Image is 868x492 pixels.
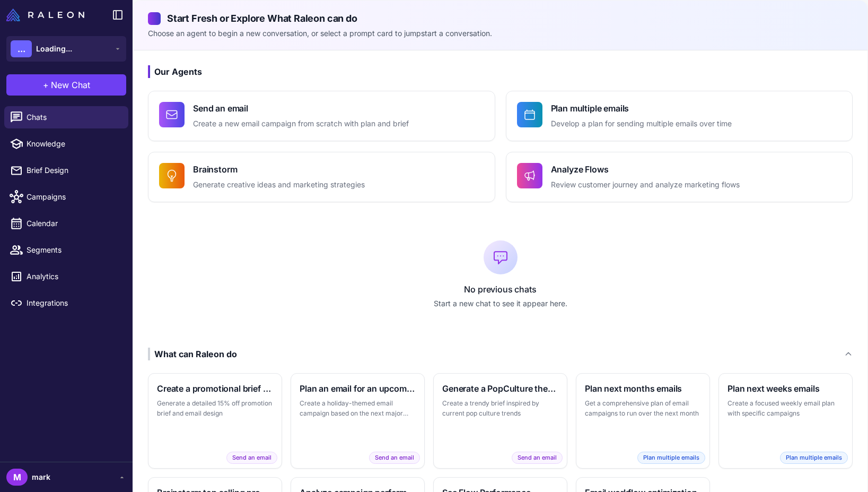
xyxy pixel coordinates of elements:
[300,398,416,419] p: Create a holiday-themed email campaign based on the next major holiday
[27,111,120,123] span: Chats
[442,398,558,419] p: Create a trendy brief inspired by current pop culture trends
[51,79,90,91] span: New Chat
[4,265,128,288] a: Analytics
[157,382,273,395] h3: Create a promotional brief and email
[291,373,425,469] button: Plan an email for an upcoming holidayCreate a holiday-themed email campaign based on the next maj...
[551,102,732,115] h4: Plan multiple emails
[4,133,128,155] a: Knowledge
[780,452,848,464] span: Plan multiple emails
[148,373,282,469] button: Create a promotional brief and emailGenerate a detailed 15% off promotion brief and email designS...
[506,91,853,141] button: Plan multiple emailsDevelop a plan for sending multiple emails over time
[551,118,732,130] p: Develop a plan for sending multiple emails over time
[4,106,128,128] a: Chats
[43,79,49,91] span: +
[727,398,844,419] p: Create a focused weekly email plan with specific campaigns
[148,11,853,25] h2: Start Fresh or Explore What Raleon can do
[148,152,495,202] button: BrainstormGenerate creative ideas and marketing strategies
[551,179,740,191] p: Review customer journey and analyze marketing flows
[4,292,128,314] a: Integrations
[148,28,853,39] p: Choose an agent to begin a new conversation, or select a prompt card to jumpstart a conversation.
[4,212,128,235] a: Calendar
[442,382,558,395] h3: Generate a PopCulture themed brief
[148,91,495,141] button: Send an emailCreate a new email campaign from scratch with plan and brief
[576,373,710,469] button: Plan next months emailsGet a comprehensive plan of email campaigns to run over the next monthPlan...
[27,138,120,150] span: Knowledge
[506,152,853,202] button: Analyze FlowsReview customer journey and analyze marketing flows
[148,283,853,296] p: No previous chats
[148,65,853,78] h3: Our Agents
[6,8,89,21] a: Raleon Logo
[193,102,409,115] h4: Send an email
[369,452,420,464] span: Send an email
[6,8,84,21] img: Raleon Logo
[27,165,120,176] span: Brief Design
[193,118,409,130] p: Create a new email campaign from scratch with plan and brief
[637,452,705,464] span: Plan multiple emails
[157,398,273,419] p: Generate a detailed 15% off promotion brief and email design
[4,186,128,208] a: Campaigns
[433,373,567,469] button: Generate a PopCulture themed briefCreate a trendy brief inspired by current pop culture trendsSen...
[193,179,365,191] p: Generate creative ideas and marketing strategies
[718,373,853,469] button: Plan next weeks emailsCreate a focused weekly email plan with specific campaignsPlan multiple emails
[193,163,365,176] h4: Brainstorm
[36,43,72,55] span: Loading...
[551,163,740,176] h4: Analyze Flows
[585,398,701,419] p: Get a comprehensive plan of email campaigns to run over the next month
[32,471,50,483] span: mark
[11,40,32,57] div: ...
[27,244,120,256] span: Segments
[27,218,120,229] span: Calendar
[27,191,120,203] span: Campaigns
[6,36,126,62] button: ...Loading...
[4,159,128,182] a: Brief Design
[6,74,126,96] button: +New Chat
[4,239,128,261] a: Segments
[512,452,563,464] span: Send an email
[27,271,120,282] span: Analytics
[300,382,416,395] h3: Plan an email for an upcoming holiday
[6,469,28,486] div: M
[148,298,853,309] p: Start a new chat to see it appear here.
[27,297,120,309] span: Integrations
[226,452,277,464] span: Send an email
[148,348,237,360] div: What can Raleon do
[727,382,844,395] h3: Plan next weeks emails
[585,382,701,395] h3: Plan next months emails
